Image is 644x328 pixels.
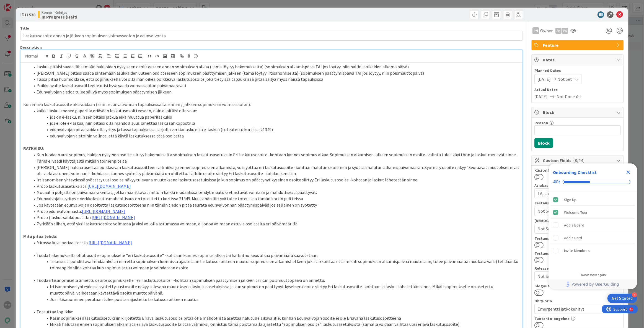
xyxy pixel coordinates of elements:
span: Emergentti jatkokehitys [537,305,608,313]
div: Close Checklist [624,168,633,177]
div: PS [562,28,568,34]
div: Invite Members [564,247,590,254]
div: Checklist Container [549,163,637,289]
li: Pyritään siihen, että yksi laskutusosoite voimassa ja yksi voi olla astumassa voimaan, ei jonoa v... [30,221,520,227]
li: Laskut pitäisi saada lähtemään hakijoiden nykyiseen osoitteeseen ennen sopimuksen alkua (tämä löy... [30,64,520,70]
div: Testaus: Käsitelty [534,236,621,240]
span: Not Done Yet [557,93,581,100]
button: Block [534,138,553,148]
div: [DEMOGRAPHIC_DATA] [534,219,621,223]
div: Tuotanto-ongelma [534,317,621,321]
li: [PERSON_NAME] haluaa asettaa poikkeavan laskutusosoitteen valmiiksi jo ennen sopimuksen alkamista... [30,164,520,177]
a: [URL][DOMAIN_NAME] [87,183,131,189]
li: [PERSON_NAME] pitäisi saada lähtemään asukkaiden uuteen osoitteeseen sopimuksen päättymisen jälke... [30,70,520,76]
li: Teknisesti pohdittava tehdäänkö: a) niin että sopimuksen luonnissa ajastetaan laskutusosoitteen m... [30,258,520,271]
li: Modaalin pohjalla on päivämääräkentät, jotka määrittävät milloin kaikki modaalissa tehdyt muutoks... [30,189,520,196]
div: Do not show again [580,273,606,277]
li: Jos irtisanominen perutaan tulee poistaa ajastettu laskutusosoitteen muutos [30,296,520,303]
strong: RATKAISU: [23,145,44,151]
div: Open Get Started checklist, remaining modules: 3 [607,294,637,303]
span: Owner [540,27,553,34]
li: Mirossa kuva periaatteesta: [30,240,520,246]
div: 40% [553,179,560,184]
li: edunvalvojan tietoihin valinta, että käytä laskutuksessa tätä osoitetta [30,133,520,139]
span: Not Set [557,76,572,82]
li: Mikäli halutaan ennen sopimuksen alkamista eriävä laskutusosoite laittaa valmiiksi, onnistuu tämä... [30,321,520,327]
div: Add a Card [564,235,582,241]
b: In Progress (Halti [42,15,77,19]
div: Käsitelty suunnittelussa [534,168,621,172]
div: Sign Up [564,196,576,203]
strong: Mitä pitää tehdä: [23,233,57,239]
div: Checklist items [549,191,637,269]
input: type card name here... [20,31,523,41]
span: ( 8/14 ) [573,158,584,163]
li: Jos käytetään edunvalvojan osoitetta laskutusosoitteena niin tämän tiedon pitää seurata edunvalvo... [30,202,520,208]
div: Footer [549,279,637,289]
div: Testaustiimi kurkkaa [534,251,621,255]
li: Edunvalvojaksi yritys + verkkolaskutusmahdollisuus on toteutettu kortissa 21349. Muu tähän liitty... [30,196,520,202]
div: Welcome Tour is complete. [551,206,635,218]
span: Custom Fields [543,157,614,164]
li: Proto (laskut sähköpostilla): [30,214,520,221]
div: 9+ [28,2,31,7]
div: PM [532,27,539,34]
a: [URL][DOMAIN_NAME] [82,209,125,214]
div: Ohry-prio [534,299,621,303]
a: Powered by UserGuiding [551,279,634,289]
b: 11538 [24,12,35,17]
li: Proto laskutusasetuksista: [30,183,520,189]
div: Onboarding Checklist [553,169,597,176]
a: [URL][DOMAIN_NAME] [92,215,135,220]
li: Irtisanomisen yhteydessä syötetty uusi osoite näkyy tulevana muutoksena laskutusasetuksissa ja ku... [30,177,520,183]
span: [DATE] [534,93,548,100]
li: Toteuttaa logiikka: [30,309,520,315]
div: Release [534,266,621,270]
label: Title [20,26,29,31]
li: Proto edunvalvonnasta: [30,208,520,215]
div: 3 [632,292,637,297]
div: Get Started [612,296,633,301]
li: jos on e-lasku, niin sen pitäisi jatkua eikä muuttua paperilaskuksi [30,114,520,120]
a: [URL][DOMAIN_NAME] [89,240,132,245]
li: Irtisanomisen yhteydessä syötetty uusi osoite näkyy tulevana muutoksena laskutusasetuksissa ja ku... [30,283,520,296]
span: Support [12,1,25,7]
li: Tässä pitää huomioida se, että sopimuksella voi olla ihan oikea poikkeava laskutusosoite joka tie... [30,76,520,82]
li: Poikkeavalle laskutusosoitteelle olisi hyvä saada voimassaolon päivämääräväli [30,82,520,89]
span: Not Set [537,208,611,214]
label: Reason [534,120,548,125]
div: Asiakas [534,183,621,187]
span: Block [543,109,614,116]
span: Actual Dates [534,87,621,93]
div: Add a Card is incomplete. [551,232,635,244]
div: Blogautettu [534,284,621,288]
div: Add a Board [564,222,584,228]
li: jos ei ole e-laskua, niin pitäisi olla mahdollisuus lähettää lasku sähköpostilla [30,120,520,126]
span: TA, Lahden Talot [537,190,611,197]
span: Feature [543,42,614,48]
li: Käsin sopimuksen laskutusasetuksiin kirjoitettu Eriävä laskutusosoite pitää olla mahdollista aset... [30,315,520,321]
span: Not Set [537,273,611,280]
div: Add a Board is incomplete. [551,219,635,231]
span: Dates [543,56,614,63]
span: Planned Dates [534,68,621,74]
li: Tuoda hakemuksella ollut osoite sopimukselle "eri laskutusosoite" -kohtaan kunnes sopimus alkaa t... [30,252,520,259]
span: Kenno - Kehitys [42,10,77,15]
li: Edunvalvojan tiedot tulee säilyä myös sopimuksen päättymisen jälkeen [30,89,520,95]
div: Testaus [534,201,621,205]
span: Powered by UserGuiding [571,281,619,288]
div: AH [555,28,562,34]
span: [DATE] [537,76,551,82]
div: Checklist progress: 40% [553,179,633,184]
span: Not Set [537,225,611,232]
div: Invite Members is incomplete. [551,244,635,257]
p: Kun eriävä laskutusosoite aktivoidaan (esim. edunvalvonnan tapauksessa tai ennen / jälkeen sopimu... [23,101,520,108]
div: Sign Up is complete. [551,194,635,206]
span: ID [20,11,35,18]
li: kaikki laskut menee paperilla eriävään laskutusosoitteeseen, näin ei pitäisi olla vaan: [30,108,520,114]
div: Welcome Tour [564,209,588,216]
span: Description [20,45,42,50]
li: edunvalvojan pitää voida olla yritys ja tässä tapauksessa tarjolla verkkolasku eikä e-laskua (tot... [30,126,520,133]
li: Tuoda irtisanomisella annettu osoite sopimukselle "eri laskutusosoite" -kohtaan sopimuksen päätty... [30,277,520,283]
li: Kun luodaan uusi sopimus, hakijan nykyinen osoite siirtyy hakemukselta sopimuksen laskutusasetuks... [30,152,520,164]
